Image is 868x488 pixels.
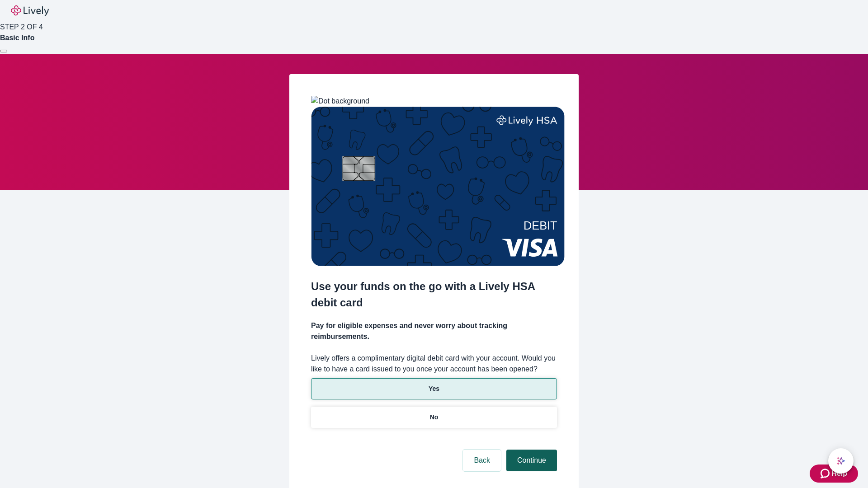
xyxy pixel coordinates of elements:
svg: Zendesk support icon [821,468,831,479]
button: Zendesk support iconHelp [810,465,858,483]
label: Lively offers a complimentary digital debit card with your account. Would you like to have a card... [311,353,557,375]
img: Lively [11,5,49,16]
p: Yes [429,384,439,394]
span: Help [831,468,847,479]
svg: Lively AI Assistant [836,456,845,465]
h4: Pay for eligible expenses and never worry about tracking reimbursements. [311,320,557,342]
button: Yes [311,378,557,399]
p: No [430,413,439,422]
button: Back [463,450,501,471]
button: chat [828,448,854,474]
img: Debit card [311,107,565,266]
img: Dot background [311,96,369,107]
button: Continue [506,450,557,471]
h2: Use your funds on the go with a Lively HSA debit card [311,278,557,311]
button: No [311,407,557,428]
